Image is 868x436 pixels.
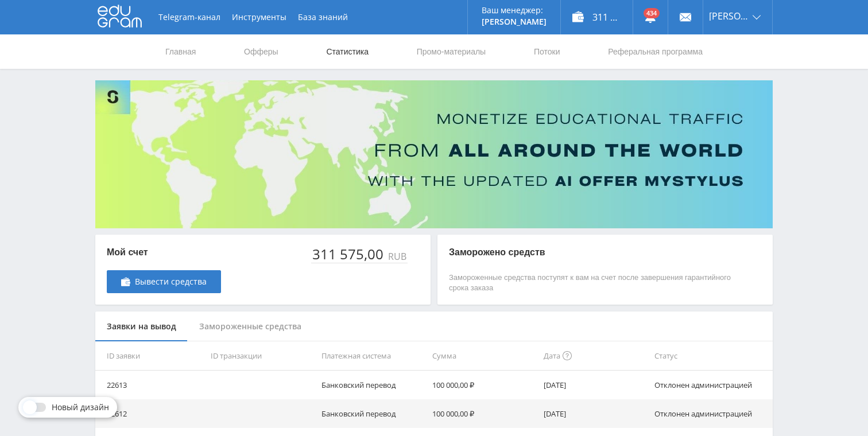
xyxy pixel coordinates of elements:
td: [DATE] [539,399,650,428]
a: Статистика [325,34,370,69]
td: [DATE] [539,371,650,399]
span: Новый дизайн [52,403,109,412]
th: ID транзакции [206,341,317,371]
td: 100 000,00 ₽ [428,399,538,428]
div: Заявки на вывод [95,312,188,342]
p: Мой счет [107,246,221,259]
p: Ваш менеджер: [482,6,547,15]
p: Замороженные средства поступят к вам на счет после завершения гарантийного срока заказа [449,272,738,293]
th: Платежная система [317,341,428,371]
a: Промо-материалы [416,34,487,69]
span: [PERSON_NAME] [709,11,749,21]
th: Статус [650,341,773,371]
a: Офферы [243,34,280,69]
p: [PERSON_NAME] [482,17,547,26]
td: 22612 [95,399,206,428]
td: Банковский перевод [317,371,428,399]
td: 22613 [95,371,206,399]
p: Заморожено средств [449,246,738,259]
div: Замороженные средства [188,312,313,342]
td: Банковский перевод [317,399,428,428]
div: RUB [386,251,408,262]
td: Отклонен администрацией [650,371,773,399]
td: Отклонен администрацией [650,399,773,428]
img: Banner [95,80,773,228]
a: Главная [164,34,197,69]
div: 311 575,00 [311,246,386,262]
a: Вывести средства [107,270,221,293]
a: Потоки [533,34,561,69]
span: Вывести средства [135,277,207,286]
th: ID заявки [95,341,206,371]
td: 100 000,00 ₽ [428,371,538,399]
th: Дата [539,341,650,371]
th: Сумма [428,341,538,371]
a: Реферальная программа [607,34,704,69]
